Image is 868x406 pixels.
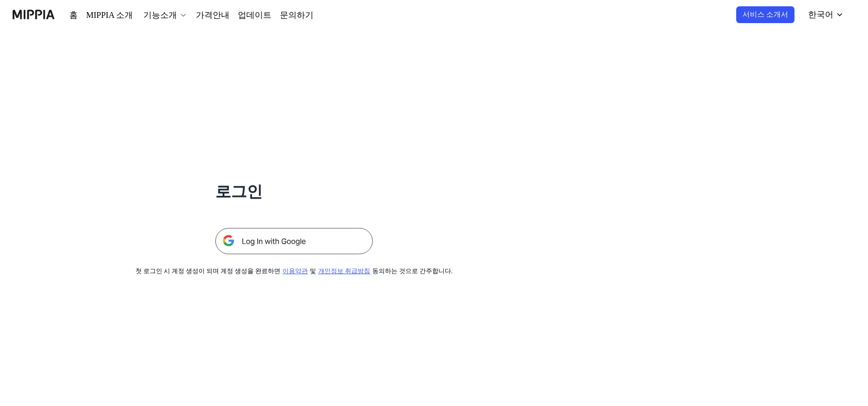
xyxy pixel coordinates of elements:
[160,267,428,276] div: 첫 로그인 시 계정 생성이 되며 계정 생성을 완료하면 및 동의하는 것으로 간주합니다.
[188,9,217,22] a: 가격안내
[809,8,835,21] div: 한국어
[138,9,180,22] button: 기능소개
[215,228,373,254] img: 구글 로그인 버튼
[803,4,850,25] button: 한국어
[215,181,373,203] h1: 로그인
[138,9,171,22] div: 기능소개
[285,267,306,275] a: 이용약관
[746,6,798,23] button: 서비스 소개서
[226,9,255,22] a: 업데이트
[85,9,129,22] a: MIPPIA 소개
[264,9,293,22] a: 문의하기
[315,267,359,275] a: 개인정보 취급방침
[69,9,77,22] a: 홈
